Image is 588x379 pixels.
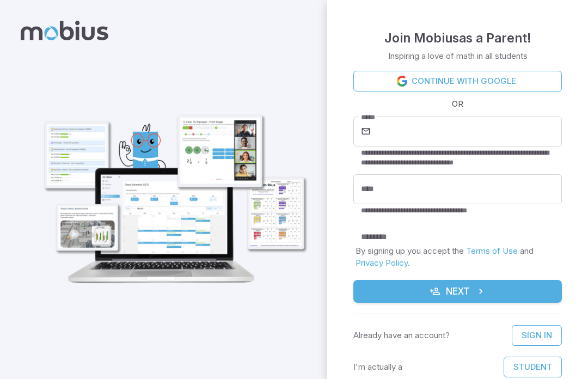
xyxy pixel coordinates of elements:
p: Already have an account? [353,329,450,341]
span: OR [449,98,466,110]
p: By signing up you accept the and . [356,245,560,269]
p: I'm actually a [353,361,402,373]
img: parent_1-illustration [30,84,314,291]
a: Sign In [512,325,562,346]
button: Next [353,280,562,303]
button: Student [504,357,562,377]
a: Continue with Google [353,71,562,91]
p: Inspiring a love of math in all students [388,50,528,62]
a: Privacy Policy [356,258,408,268]
h4: Join Mobius as a Parent ! [384,28,531,48]
a: Terms of Use [466,246,518,256]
